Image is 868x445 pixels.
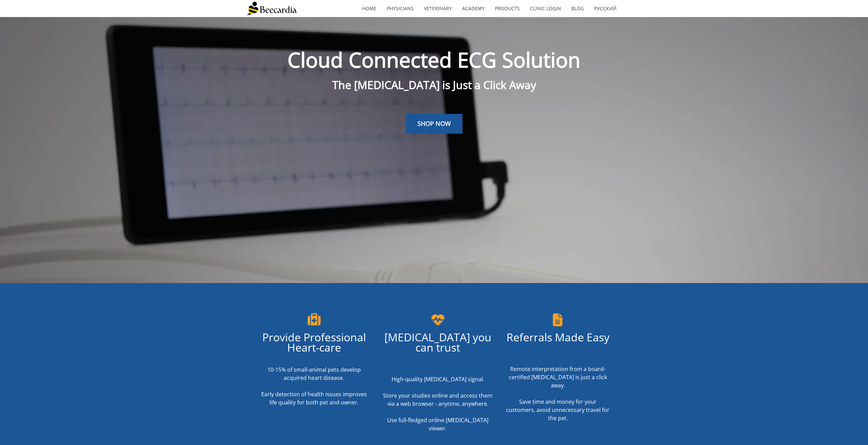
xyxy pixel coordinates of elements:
img: Beecardia [247,2,297,15]
a: Blog [566,1,589,16]
span: Save time and money for your customers, avoid unnecessary travel for the pet. [506,398,609,422]
span: Remote interpretation from a board-certified [MEDICAL_DATA] is just a click away. [509,365,607,389]
span: Early detection of health issues improves life quality for both pet and owner. [261,390,367,406]
span: 10-15% of small-animal pets develop acquired heart disease. [267,366,361,382]
span: SHOP NOW [417,119,451,128]
a: Русский [589,1,622,16]
span: High-quality [MEDICAL_DATA] signal. [392,375,484,383]
span: Store your studies online and access them via a web browser - anytime, anywhere. [383,392,492,407]
span: Provide Professional Heart-care [262,330,366,355]
span: The [MEDICAL_DATA] is Just a Click Away [332,77,536,92]
span: Referrals Made Easy [506,330,609,344]
a: home [357,1,382,16]
a: Veterinary [419,1,457,16]
a: Physicians [382,1,419,16]
a: SHOP NOW [406,114,462,134]
span: Use full-fledged online [MEDICAL_DATA] viewer. [387,416,488,432]
a: Products [490,1,525,16]
span: Cloud Connected ECG Solution [288,46,580,74]
span: [MEDICAL_DATA] you can trust [384,330,491,355]
a: Clinic Login [525,1,566,16]
a: Academy [457,1,490,16]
